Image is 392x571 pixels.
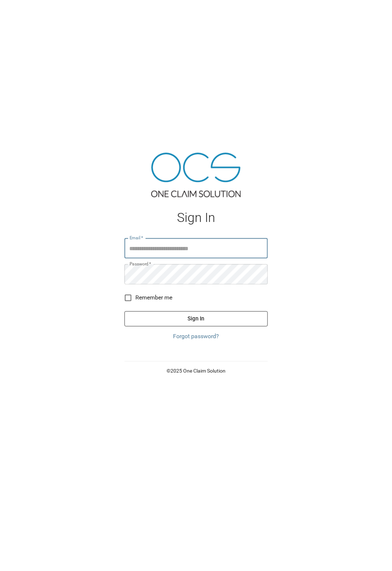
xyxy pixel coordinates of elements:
label: Password [130,261,151,267]
p: © 2025 One Claim Solution [125,368,268,375]
img: ocs-logo-tra.png [151,153,241,197]
a: Forgot password? [125,332,268,341]
button: Sign In [125,311,268,327]
h1: Sign In [125,210,268,225]
label: Email [130,235,143,241]
img: ocs-logo-white-transparent.png [9,4,38,19]
span: Remember me [136,294,173,302]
